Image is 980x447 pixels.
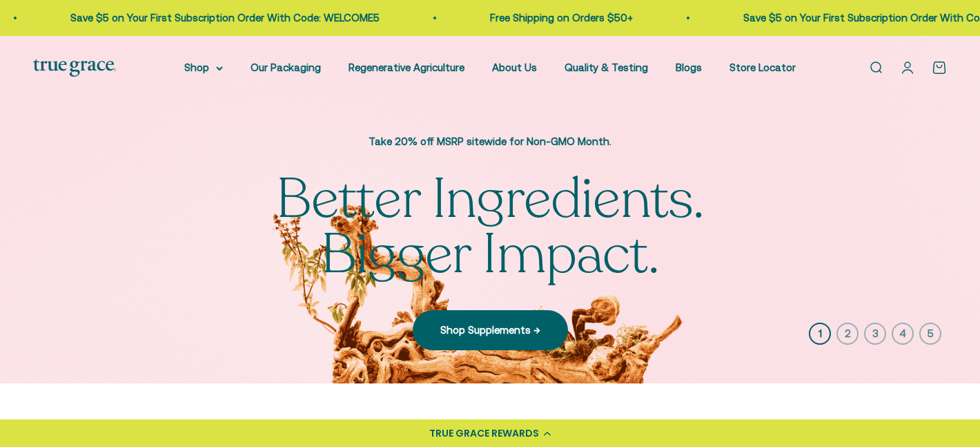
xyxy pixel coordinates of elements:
[184,59,223,76] summary: Shop
[492,61,537,73] a: About Us
[276,162,705,292] split-lines: Better Ingredients. Bigger Impact.
[476,12,619,23] a: Free Shipping on Orders $50+
[809,323,831,345] button: 1
[565,61,648,73] a: Quality & Testing
[919,323,941,345] button: 5
[57,10,366,26] p: Save $5 on Your First Subscription Order With Code: WELCOME5
[262,133,718,150] p: Take 20% off MSRP sitewide for Non-GMO Month.
[676,61,702,73] a: Blogs
[729,61,796,73] a: Store Locator
[429,426,539,441] div: TRUE GRACE REWARDS
[864,323,886,345] button: 3
[349,61,464,73] a: Regenerative Agriculture
[251,61,321,73] a: Our Packaging
[413,310,568,350] a: Shop Supplements →
[892,323,914,345] button: 4
[836,323,859,345] button: 2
